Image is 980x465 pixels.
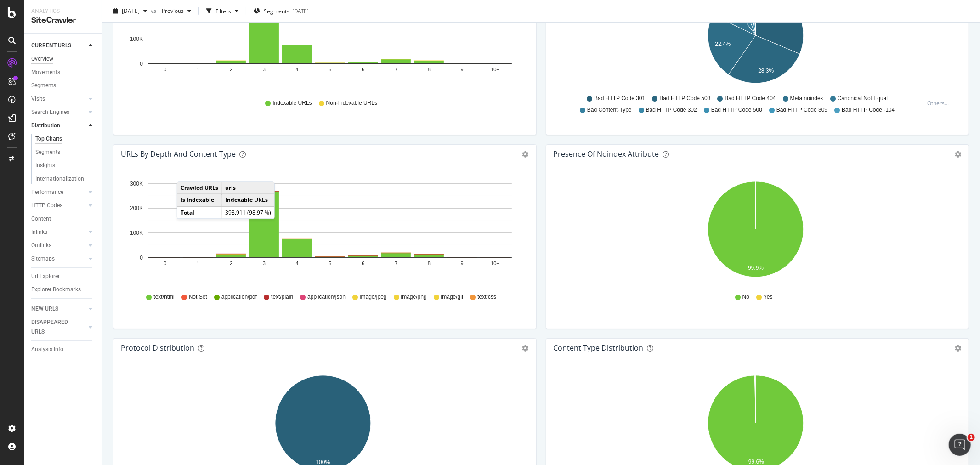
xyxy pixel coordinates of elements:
[725,95,776,102] span: Bad HTTP Code 404
[221,206,274,218] td: 398,911 (98.97 %)
[35,134,62,144] div: Top Charts
[121,149,236,159] div: URLs by Depth and Content Type
[441,293,464,301] span: image/gif
[203,4,242,18] button: Filters
[250,4,312,18] button: Segments[DATE]
[748,265,764,272] text: 99.9%
[31,187,86,197] a: Performance
[842,106,895,114] span: Bad HTTP Code -104
[711,106,762,114] span: Bad HTTP Code 500
[140,255,143,261] text: 0
[31,187,63,197] div: Performance
[554,178,957,284] svg: A chart.
[491,67,499,73] text: 10+
[35,147,95,157] a: Segments
[31,41,71,51] div: CURRENT URLS
[758,68,774,74] text: 28.3%
[35,161,55,170] div: Insights
[31,201,86,210] a: HTTP Codes
[271,293,293,301] span: text/plain
[130,181,143,187] text: 300K
[31,94,45,104] div: Visits
[153,293,174,301] span: text/html
[296,261,299,267] text: 4
[130,36,143,42] text: 100K
[31,54,53,64] div: Overview
[31,15,94,26] div: SiteCrawler
[158,7,184,15] span: Previous
[31,214,95,224] a: Content
[197,67,199,73] text: 1
[158,4,195,18] button: Previous
[31,7,94,15] div: Analytics
[31,214,51,224] div: Content
[35,161,95,170] a: Insights
[554,149,659,159] div: Presence of noindex attribute
[715,41,731,48] text: 22.4%
[221,194,274,207] td: Indexable URLs
[221,182,274,194] td: urls
[955,345,961,352] div: gear
[790,95,823,102] span: Meta noindex
[264,7,289,15] span: Segments
[263,261,266,267] text: 3
[461,67,464,73] text: 9
[177,194,222,207] td: Is Indexable
[230,261,232,267] text: 2
[477,293,496,301] span: text/css
[554,343,644,352] div: Content Type Distribution
[31,81,56,91] div: Segments
[326,99,377,107] span: Non-Indexable URLs
[949,434,971,456] iframe: Intercom live chat
[360,293,387,301] span: image/jpeg
[31,81,95,91] a: Segments
[292,7,309,15] div: [DATE]
[122,7,140,15] span: 2025 Aug. 29th
[307,293,346,301] span: application/json
[177,206,222,218] td: Total
[31,41,86,51] a: CURRENT URLS
[955,151,961,158] div: gear
[31,121,60,130] div: Distribution
[31,68,95,77] a: Movements
[121,178,525,284] svg: A chart.
[395,67,397,73] text: 7
[329,261,331,267] text: 5
[31,227,86,237] a: Inlinks
[31,94,86,104] a: Visits
[272,99,312,107] span: Indexable URLs
[31,272,95,281] a: Url Explorer
[362,67,364,73] text: 6
[401,293,427,301] span: image/png
[522,345,529,352] div: gear
[221,293,257,301] span: application/pdf
[31,318,86,337] a: DISAPPEARED URLS
[362,261,364,267] text: 6
[764,293,773,301] span: Yes
[395,261,397,267] text: 7
[35,147,60,157] div: Segments
[164,67,166,73] text: 0
[428,67,431,73] text: 8
[121,343,194,352] div: Protocol Distribution
[31,201,62,210] div: HTTP Codes
[177,182,222,194] td: Crawled URLs
[31,121,86,130] a: Distribution
[35,174,95,184] a: Internationalization
[587,106,632,114] span: Bad Content-Type
[31,54,95,64] a: Overview
[522,151,529,158] div: gear
[230,67,232,73] text: 2
[838,95,888,102] span: Canonical Not Equal
[31,241,51,250] div: Outlinks
[31,241,86,250] a: Outlinks
[35,174,84,184] div: Internationalization
[215,7,231,15] div: Filters
[197,261,199,267] text: 1
[927,99,953,107] div: Others...
[968,434,975,441] span: 1
[31,254,86,264] a: Sitemaps
[31,254,55,264] div: Sitemaps
[35,134,95,144] a: Top Charts
[31,304,86,314] a: NEW URLS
